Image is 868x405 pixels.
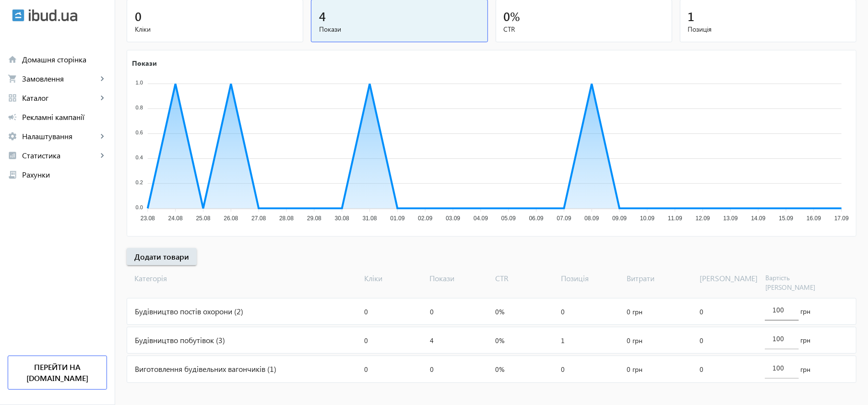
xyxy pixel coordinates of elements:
mat-icon: campaign [8,112,17,122]
tspan: 0.0 [136,204,143,210]
tspan: 17.09 [834,215,849,222]
span: 0 [364,307,368,316]
tspan: 07.09 [557,215,571,222]
span: Позиція [688,24,848,34]
span: 0% [495,336,504,345]
mat-icon: keyboard_arrow_right [97,131,107,141]
tspan: 12.09 [696,215,710,222]
span: 0 [700,307,703,316]
span: Кліки [135,24,295,34]
span: Додати товари [134,251,189,262]
span: Категорія [127,273,360,292]
span: [PERSON_NAME] [696,273,761,292]
span: Статистика [22,151,97,160]
tspan: 11.09 [668,215,682,222]
span: 4 [430,336,434,345]
div: Будівництво постів охорони (2) [127,298,360,324]
tspan: 04.09 [474,215,488,222]
text: Покази [132,59,157,68]
span: 0 [364,336,368,345]
tspan: 27.08 [251,215,266,222]
span: грн [801,365,811,374]
mat-icon: settings [8,131,17,141]
mat-icon: keyboard_arrow_right [97,74,107,83]
mat-icon: analytics [8,151,17,160]
span: Каталог [22,93,97,103]
span: Покази [426,273,492,292]
span: Вартість [PERSON_NAME] [761,273,842,292]
tspan: 09.09 [612,215,627,222]
tspan: 03.09 [446,215,460,222]
tspan: 28.08 [279,215,294,222]
mat-icon: keyboard_arrow_right [97,93,107,103]
span: 1 [688,8,695,24]
span: 4 [319,8,326,24]
mat-icon: grid_view [8,93,17,103]
span: 0 [561,365,565,374]
span: 0 грн [627,365,642,374]
span: 0 [135,8,142,24]
tspan: 02.09 [418,215,432,222]
tspan: 25.08 [196,215,211,222]
tspan: 01.09 [390,215,404,222]
tspan: 0.8 [136,105,143,110]
span: Замовлення [22,74,97,83]
tspan: 14.09 [751,215,765,222]
span: Покази [319,24,479,34]
span: Позиція [557,273,623,292]
span: Кліки [360,273,426,292]
tspan: 16.09 [807,215,821,222]
tspan: 26.08 [224,215,238,222]
span: 0 грн [627,307,642,316]
span: 0 грн [627,336,642,345]
span: 0 [504,8,511,24]
span: CTR [491,273,557,292]
span: грн [801,335,811,345]
div: Виготовлення будівельних вагончиків (1) [127,356,360,382]
span: 0 [700,336,703,345]
mat-icon: keyboard_arrow_right [97,151,107,160]
span: 0 [430,307,434,316]
span: грн [801,307,811,316]
span: Налаштування [22,131,97,141]
tspan: 23.08 [141,215,155,222]
tspan: 29.08 [307,215,321,222]
span: Рекламні кампанії [22,112,107,122]
tspan: 15.09 [779,215,793,222]
tspan: 0.4 [136,155,143,160]
tspan: 1.0 [136,80,143,85]
tspan: 30.08 [335,215,349,222]
tspan: 24.08 [168,215,183,222]
span: 0 [561,307,565,316]
tspan: 13.09 [724,215,738,222]
span: CTR [504,24,664,34]
div: Будівництво побутівок (3) [127,327,360,353]
span: Витрати [623,273,696,292]
button: Додати товари [127,248,197,265]
tspan: 10.09 [640,215,654,222]
mat-icon: receipt_long [8,170,17,179]
span: 1 [561,336,565,345]
tspan: 06.09 [529,215,544,222]
mat-icon: shopping_cart [8,74,17,83]
span: 0 [430,365,434,374]
span: 0% [495,365,504,374]
tspan: 05.09 [501,215,516,222]
span: Домашня сторінка [22,55,107,64]
span: 0 [364,365,368,374]
img: ibud_text.svg [29,9,77,22]
tspan: 31.08 [363,215,377,222]
mat-icon: home [8,55,17,64]
a: Перейти на [DOMAIN_NAME] [8,356,107,390]
span: 0 [700,365,703,374]
tspan: 0.2 [136,179,143,185]
tspan: 08.09 [584,215,599,222]
span: Рахунки [22,170,107,179]
img: ibud.svg [12,9,24,22]
tspan: 0.6 [136,130,143,135]
span: % [511,8,521,24]
span: 0% [495,307,504,316]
